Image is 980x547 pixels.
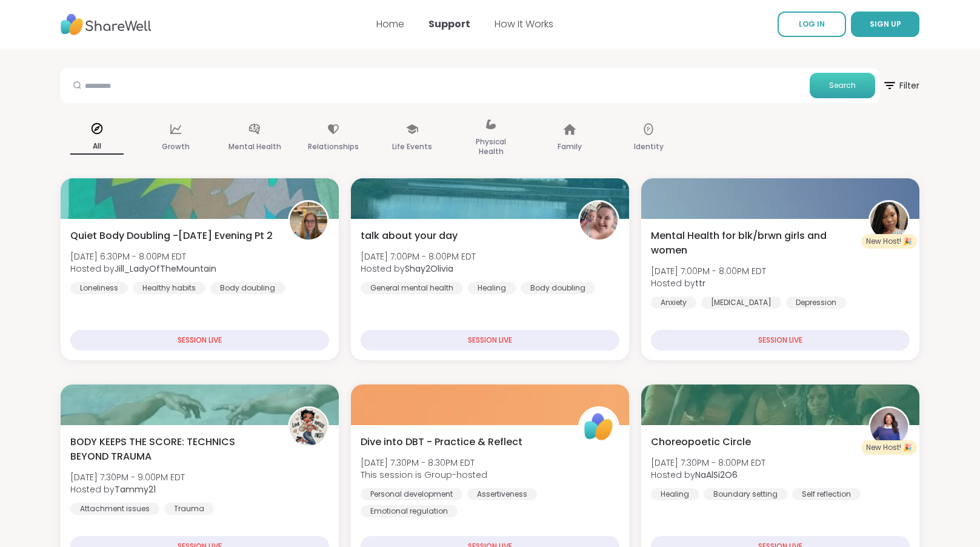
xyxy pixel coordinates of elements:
[361,250,476,263] span: [DATE] 7:00PM - 8:00PM EDT
[228,139,281,154] p: Mental Health
[361,457,487,469] span: [DATE] 7:30PM - 8:30PM EDT
[361,282,463,294] div: General mental health
[521,282,595,294] div: Body doubling
[428,17,470,31] a: Support
[361,469,487,481] span: This session is Group-hosted
[861,234,917,249] div: New Host! 🎉
[861,440,917,455] div: New Host! 🎉
[651,469,765,481] span: Hosted by
[361,488,462,500] div: Personal development
[70,330,329,351] div: SESSION LIVE
[829,80,856,91] span: Search
[778,12,846,37] a: LOG IN
[701,297,781,309] div: [MEDICAL_DATA]
[70,229,273,243] span: Quiet Body Doubling -[DATE] Evening Pt 2
[115,483,156,495] b: Tammy21
[133,282,205,294] div: Healthy habits
[392,139,432,154] p: Life Events
[882,68,919,103] button: Filter
[361,435,522,449] span: Dive into DBT - Practice & Reflect
[651,297,696,309] div: Anxiety
[704,488,787,500] div: Boundary setting
[210,282,285,294] div: Body doubling
[361,505,458,517] div: Emotional regulation
[651,435,751,449] span: Choreopoetic Circle
[810,73,875,98] button: Search
[799,19,825,29] span: LOG IN
[361,330,619,351] div: SESSION LIVE
[164,503,214,515] div: Trauma
[651,277,766,289] span: Hosted by
[558,139,582,154] p: Family
[61,8,152,41] img: ShareWell Nav Logo
[361,263,476,275] span: Hosted by
[651,330,910,351] div: SESSION LIVE
[162,139,190,154] p: Growth
[468,282,516,294] div: Healing
[870,19,901,29] span: SIGN UP
[786,297,846,309] div: Depression
[70,263,216,275] span: Hosted by
[70,435,275,464] span: BODY KEEPS THE SCORE: TECHNICS BEYOND TRAUMA
[290,408,327,446] img: Tammy21
[651,488,699,500] div: Healing
[695,469,738,481] b: NaAlSi2O6
[634,139,664,154] p: Identity
[882,71,919,100] span: Filter
[290,202,327,240] img: Jill_LadyOfTheMountain
[792,488,861,500] div: Self reflection
[651,457,765,469] span: [DATE] 7:30PM - 8:00PM EDT
[651,229,855,258] span: Mental Health for blk/brwn girls and women
[405,263,453,275] b: Shay2Olivia
[70,483,185,495] span: Hosted by
[361,229,458,243] span: talk about your day
[115,263,216,275] b: Jill_LadyOfTheMountain
[70,139,124,155] p: All
[70,250,216,263] span: [DATE] 6:30PM - 8:00PM EDT
[580,202,618,240] img: Shay2Olivia
[70,503,159,515] div: Attachment issues
[495,17,553,31] a: How It Works
[651,265,766,277] span: [DATE] 7:00PM - 8:00PM EDT
[870,202,908,240] img: ttr
[376,17,404,31] a: Home
[308,139,359,154] p: Relationships
[70,282,128,294] div: Loneliness
[464,135,518,159] p: Physical Health
[851,12,919,37] button: SIGN UP
[870,408,908,446] img: NaAlSi2O6
[695,277,705,289] b: ttr
[467,488,537,500] div: Assertiveness
[580,408,618,446] img: ShareWell
[70,471,185,483] span: [DATE] 7:30PM - 9:00PM EDT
